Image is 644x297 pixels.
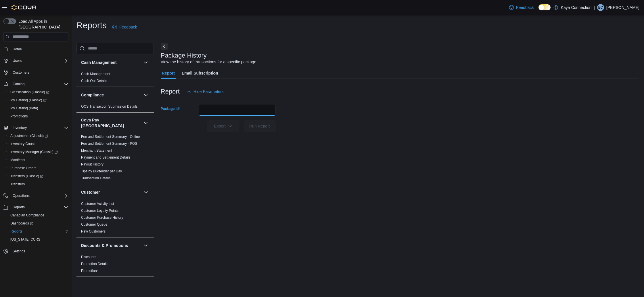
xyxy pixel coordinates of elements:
a: Classification (Classic) [8,89,52,96]
h3: Report [161,88,180,95]
span: Inventory Manager (Classic) [8,148,68,155]
p: [PERSON_NAME] [606,4,639,11]
a: Fee and Settlement Summary - POS [81,142,137,146]
div: Customer [76,200,154,237]
span: Transfers [8,181,68,188]
span: Customer Purchase History [81,215,123,220]
span: Adjustments (Classic) [10,134,48,138]
span: Inventory [13,125,27,130]
a: OCS Transaction Submission Details [81,104,138,108]
a: Adjustments (Classic) [6,132,71,140]
span: Washington CCRS [8,236,68,243]
span: Discounts [81,255,96,259]
a: Adjustments (Classic) [8,132,50,139]
button: Catalog [1,80,71,88]
span: Settings [10,247,68,255]
span: Merchant Statement [81,148,112,153]
div: Compliance [76,103,154,112]
button: Users [1,57,71,65]
span: Users [10,57,68,64]
span: Run Report [249,123,270,129]
span: Tips by Budtender per Day [81,169,122,174]
h3: Discounts & Promotions [81,243,128,248]
span: Fee and Settlement Summary - Online [81,134,140,139]
span: My Catalog (Beta) [10,106,38,111]
div: Brian Carto [597,4,604,11]
span: Purchase Orders [8,165,68,172]
a: Settings [10,248,27,255]
button: Next [161,43,168,50]
button: Inventory Count [6,140,71,148]
a: Inventory Manager (Classic) [8,148,60,155]
h3: Cash Management [81,60,117,65]
span: Transfers (Classic) [10,174,43,178]
h1: Reports [76,20,107,31]
span: Inventory Count [10,142,35,146]
a: Promotions [8,113,30,120]
span: Dashboards [8,220,68,227]
nav: Complex example [3,43,68,271]
a: Discounts [81,255,96,259]
span: Feedback [119,24,137,30]
span: Customers [10,69,68,76]
span: New Customers [81,229,106,234]
span: Fee and Settlement Summary - POS [81,141,137,146]
a: Transfers (Classic) [6,172,71,180]
span: Home [13,47,22,52]
a: Home [10,46,24,53]
a: Reports [8,228,25,235]
span: Promotions [10,114,28,119]
a: Transfers [8,181,27,188]
a: Transfers (Classic) [8,173,46,180]
p: | [594,4,595,11]
button: Reports [6,227,71,235]
a: Transaction Details [81,176,110,180]
a: Purchase Orders [8,165,39,172]
button: Discounts & Promotions [142,242,149,249]
button: Inventory [1,124,71,132]
span: Transfers (Classic) [8,173,68,180]
a: Classification (Classic) [6,88,71,96]
span: Transaction Details [81,176,110,180]
button: [US_STATE] CCRS [6,235,71,243]
span: Cash Out Details [81,79,107,83]
a: Cash Out Details [81,79,107,83]
span: Email Subscription [182,67,218,79]
span: BC [598,4,603,11]
button: Cash Management [81,60,141,65]
button: Reports [10,204,27,211]
a: Customer Activity List [81,202,114,206]
a: My Catalog (Classic) [8,97,49,104]
a: Inventory Count [8,140,37,147]
a: Promotions [81,269,99,273]
button: Users [10,57,24,64]
a: My Catalog (Beta) [8,105,41,112]
span: Reports [10,204,68,211]
a: Feedback [110,21,139,33]
span: Hide Parameters [193,89,224,94]
button: Purchase Orders [6,164,71,172]
button: Customer [142,189,149,196]
span: Feedback [516,5,534,10]
button: Hide Parameters [184,86,226,97]
span: Classification (Classic) [8,89,68,96]
span: My Catalog (Classic) [8,97,68,104]
a: Payout History [81,162,103,166]
a: Customers [10,69,32,76]
span: OCS Transaction Submission Details [81,104,138,109]
a: Payment and Settlement Details [81,155,130,159]
button: Customers [1,68,71,77]
button: My Catalog (Beta) [6,104,71,112]
span: Customer Queue [81,222,107,227]
h3: Package History [161,52,207,59]
button: Operations [1,192,71,200]
button: Inventory [10,124,29,131]
span: Settings [13,249,25,254]
span: Adjustments (Classic) [8,132,68,139]
button: Home [1,45,71,53]
span: Reports [10,229,22,234]
span: Inventory Manager (Classic) [10,150,58,154]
